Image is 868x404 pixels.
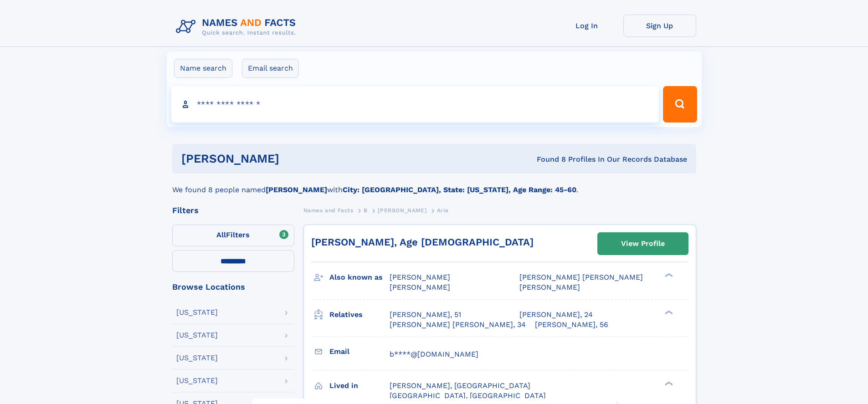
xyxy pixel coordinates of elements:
[390,283,450,291] span: [PERSON_NAME]
[176,377,218,384] div: [US_STATE]
[663,272,673,278] div: ❯
[343,185,576,194] b: City: [GEOGRAPHIC_DATA], State: [US_STATE], Age Range: 45-60
[329,270,390,285] h3: Also known as
[329,378,390,394] h3: Lived in
[598,233,688,255] a: View Profile
[550,15,623,37] a: Log In
[364,205,368,216] a: B
[174,59,232,78] label: Name search
[172,15,303,39] img: Logo Names and Facts
[172,174,696,195] div: We found 8 people named with .
[535,320,608,330] a: [PERSON_NAME], 56
[171,86,659,123] input: search input
[663,86,697,123] button: Search Button
[172,225,294,246] label: Filters
[329,344,390,359] h3: Email
[378,205,426,216] a: [PERSON_NAME]
[390,391,546,400] span: [GEOGRAPHIC_DATA], [GEOGRAPHIC_DATA]
[364,207,368,214] span: B
[408,154,687,164] div: Found 8 Profiles In Our Records Database
[378,207,426,214] span: [PERSON_NAME]
[623,15,696,37] a: Sign Up
[390,273,450,281] span: [PERSON_NAME]
[172,283,294,291] div: Browse Locations
[242,59,299,78] label: Email search
[176,354,218,362] div: [US_STATE]
[621,233,665,254] div: View Profile
[437,207,448,214] span: Arie
[519,273,643,281] span: [PERSON_NAME] [PERSON_NAME]
[216,230,226,239] span: All
[311,236,534,248] a: [PERSON_NAME], Age [DEMOGRAPHIC_DATA]
[663,309,673,315] div: ❯
[329,307,390,322] h3: Relatives
[390,381,530,390] span: [PERSON_NAME], [GEOGRAPHIC_DATA]
[181,153,408,164] h1: [PERSON_NAME]
[390,320,526,330] a: [PERSON_NAME] [PERSON_NAME], 34
[176,309,218,316] div: [US_STATE]
[519,283,580,291] span: [PERSON_NAME]
[303,205,354,216] a: Names and Facts
[663,380,673,386] div: ❯
[519,310,593,320] a: [PERSON_NAME], 24
[176,332,218,339] div: [US_STATE]
[172,206,294,215] div: Filters
[390,310,461,320] a: [PERSON_NAME], 51
[266,185,327,194] b: [PERSON_NAME]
